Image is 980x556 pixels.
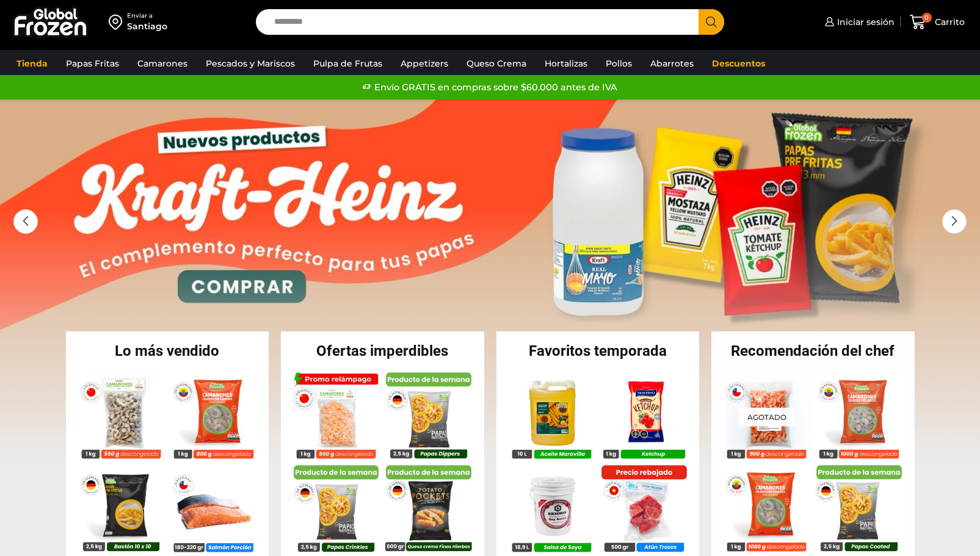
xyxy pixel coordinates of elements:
[60,52,125,75] a: Papas Fritas
[942,209,967,234] div: Next slide
[460,52,532,75] a: Queso Crema
[496,344,700,358] h2: Favoritos temporada
[711,344,915,358] h2: Recomendación del chef
[131,52,194,75] a: Camarones
[109,12,127,32] img: address-field-icon.svg
[932,16,965,28] span: Carrito
[907,8,968,37] a: 0 Carrito
[822,10,895,34] a: Iniciar sesión
[13,209,38,234] div: Previous slide
[834,16,895,28] span: Iniciar sesión
[739,407,795,426] p: Agotado
[66,344,269,358] h2: Lo más vendido
[922,13,932,23] span: 0
[394,52,454,75] a: Appetizers
[281,344,484,358] h2: Ofertas imperdibles
[200,52,301,75] a: Pescados y Mariscos
[10,52,54,75] a: Tienda
[600,52,638,75] a: Pollos
[699,9,724,35] button: Search button
[539,52,593,75] a: Hortalizas
[127,12,167,20] div: Enviar a
[307,52,388,75] a: Pulpa de Frutas
[706,52,771,75] a: Descuentos
[644,52,700,75] a: Abarrotes
[127,20,167,32] div: Santiago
